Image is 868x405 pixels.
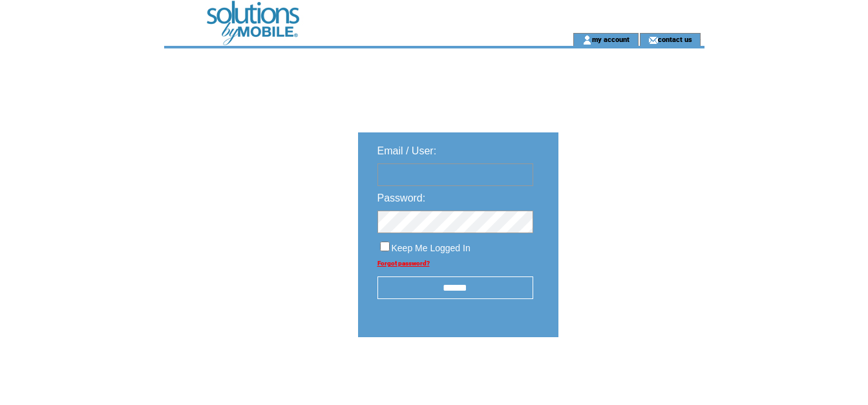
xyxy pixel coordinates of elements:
[377,192,426,203] span: Password:
[392,243,471,253] span: Keep Me Logged In
[658,35,692,43] a: contact us
[377,260,430,267] a: Forgot password?
[582,35,592,45] img: account_icon.gif;jsessionid=D00821BC89E3F1F5EE492BD3BBA0F916
[377,145,437,156] span: Email / User:
[648,35,658,45] img: contact_us_icon.gif;jsessionid=D00821BC89E3F1F5EE492BD3BBA0F916
[596,369,661,386] img: transparent.png;jsessionid=D00821BC89E3F1F5EE492BD3BBA0F916
[592,35,630,43] a: my account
